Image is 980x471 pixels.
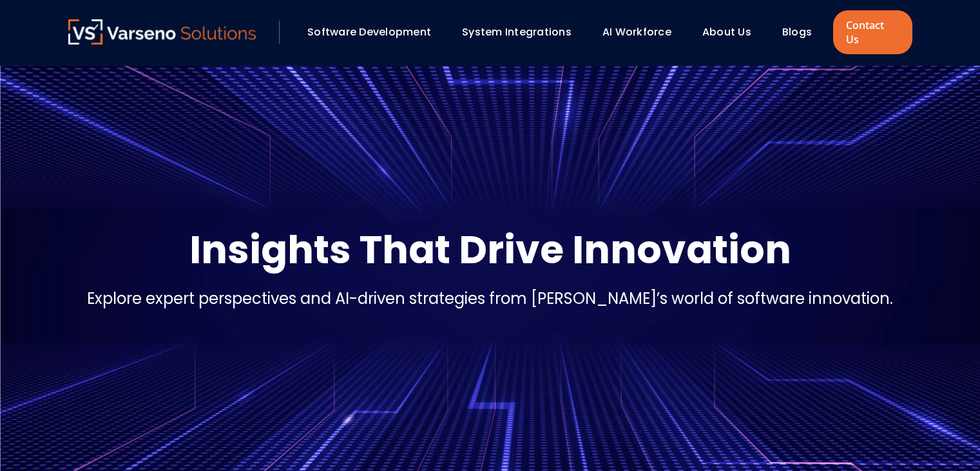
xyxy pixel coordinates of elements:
a: Software Development [307,25,431,39]
div: Blogs [776,21,830,43]
p: Insights That Drive Innovation [189,224,791,276]
a: About Us [702,25,751,39]
div: System Integrations [456,21,590,43]
a: AI Workforce [602,25,671,39]
a: Varseno Solutions – Product Engineering & IT Services [68,19,256,45]
img: Varseno Solutions – Product Engineering & IT Services [68,19,256,45]
a: Blogs [782,25,812,39]
a: System Integrations [462,25,572,39]
div: About Us [696,21,769,43]
p: Explore expert perspectives and AI-driven strategies from [PERSON_NAME]’s world of software innov... [87,287,893,310]
div: AI Workforce [596,21,689,43]
a: Contact Us [833,10,912,54]
div: Software Development [301,21,449,43]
